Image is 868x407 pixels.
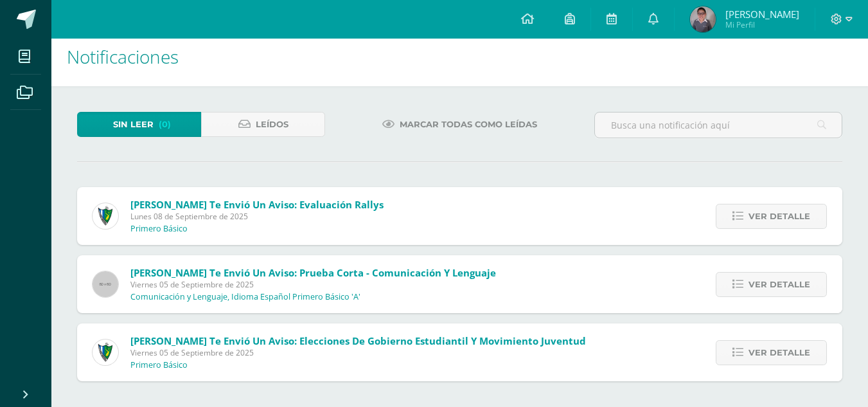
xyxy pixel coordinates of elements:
[366,112,553,137] a: Marcar todas como leídas
[113,113,154,136] span: Sin leer
[130,266,496,279] span: [PERSON_NAME] te envió un aviso: Prueba corta - Comunicación y Lenguaje
[130,292,360,302] p: Comunicación y Lenguaje, Idioma Español Primero Básico 'A'
[690,6,716,32] img: 1657f0569aa92cb720f1e5638fa2ca11.png
[77,112,201,137] a: Sin leer(0)
[159,113,171,136] span: (0)
[748,273,810,296] span: Ver detalle
[67,44,179,69] span: Notificaciones
[595,113,842,138] input: Busca una notificación aquí
[130,279,496,290] span: Viernes 05 de Septiembre de 2025
[400,113,537,136] span: Marcar todas como leídas
[130,334,586,347] span: [PERSON_NAME] te envió un aviso: Elecciones de Gobierno Estudiantil y Movimiento Juventud
[130,198,384,211] span: [PERSON_NAME] te envió un aviso: Evaluación Rallys
[725,8,799,21] span: [PERSON_NAME]
[130,347,586,358] span: Viernes 05 de Septiembre de 2025
[748,341,810,365] span: Ver detalle
[93,203,118,229] img: 9f174a157161b4ddbe12118a61fed988.png
[130,211,384,222] span: Lunes 08 de Septiembre de 2025
[130,360,188,370] p: Primero Básico
[130,224,188,234] p: Primero Básico
[256,113,288,136] span: Leídos
[93,339,118,365] img: 9f174a157161b4ddbe12118a61fed988.png
[201,112,325,137] a: Leídos
[725,19,799,30] span: Mi Perfil
[748,204,810,228] span: Ver detalle
[93,271,118,297] img: 60x60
